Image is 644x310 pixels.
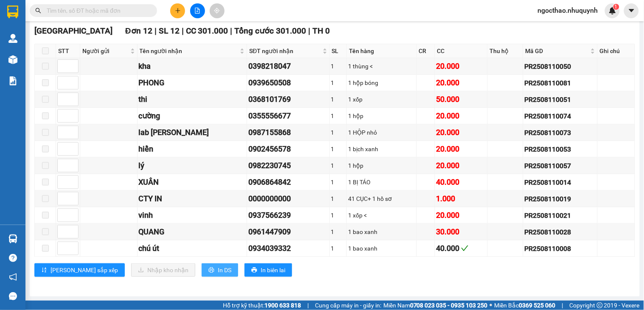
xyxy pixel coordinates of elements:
[525,94,596,105] div: PR2508110051
[609,7,616,14] img: icon-new-feature
[307,301,309,310] span: |
[47,6,147,15] input: Tìm tên, số ĐT hoặc mã đơn
[139,176,246,188] div: XUÂN
[628,7,636,14] span: caret-down
[436,242,486,254] div: 40.000
[82,46,129,56] span: Người gửi
[248,226,328,238] div: 0961447909
[523,124,598,141] td: PR2508110073
[247,91,330,108] td: 0368101769
[190,3,205,18] button: file-add
[247,191,330,207] td: 0000000000
[139,60,246,72] div: kha
[525,227,596,237] div: PR2508110028
[248,242,328,254] div: 0934039332
[598,44,635,58] th: Ghi chú
[7,6,18,18] img: logo-vxr
[331,144,345,154] div: 1
[248,193,328,205] div: 0000000000
[138,174,247,191] td: XUÂN
[331,161,345,170] div: 1
[348,194,415,203] div: 41 CỤC+ 1 hồ sơ
[35,8,41,14] span: search
[313,26,330,36] span: TH 0
[218,265,231,275] span: In DS
[139,143,246,155] div: hiền
[138,207,247,224] td: vinh
[247,207,330,224] td: 0937566239
[235,26,307,36] span: Tổng cước 301.000
[523,108,598,124] td: PR2508110074
[139,160,246,172] div: lý
[139,127,246,138] div: lab [PERSON_NAME]
[523,75,598,91] td: PR2508110081
[331,128,345,137] div: 1
[138,141,247,158] td: hiền
[51,265,118,275] span: [PERSON_NAME] sắp xếp
[523,141,598,158] td: PR2508110053
[348,128,415,137] div: 1 HỘP nhỏ
[461,245,469,252] span: check
[331,95,345,104] div: 1
[525,194,596,204] div: PR2508110019
[247,158,330,174] td: 0982230745
[248,160,328,172] div: 0982230745
[251,267,257,274] span: printer
[383,301,488,310] span: Miền Nam
[523,58,598,75] td: PR2508110050
[8,55,17,64] img: warehouse-icon
[331,62,345,71] div: 1
[348,161,415,170] div: 1 hộp
[125,26,152,36] span: Đơn 12
[490,304,492,307] span: ⚪️
[249,46,321,56] span: SĐT người nhận
[139,242,246,254] div: chú út
[138,58,247,75] td: kha
[138,124,247,141] td: lab lê khải
[495,301,556,310] span: Miền Bắc
[138,191,247,207] td: CTY IN
[247,108,330,124] td: 0355556677
[519,302,556,309] strong: 0369 525 060
[131,263,195,277] button: downloadNhập kho nhận
[261,265,285,275] span: In biên lai
[436,77,486,89] div: 20.000
[436,176,486,188] div: 40.000
[210,3,225,18] button: aim
[526,46,589,56] span: Mã GD
[138,108,247,124] td: cường
[139,110,246,122] div: cường
[41,267,47,274] span: sort-ascending
[264,302,301,309] strong: 1900 633 818
[436,110,486,122] div: 20.000
[247,174,330,191] td: 0906864842
[436,127,486,138] div: 20.000
[348,62,415,71] div: 1 thùng <
[139,77,246,89] div: PHONG
[525,78,596,88] div: PR2508110081
[436,193,486,205] div: 1.000
[331,194,345,203] div: 1
[248,77,328,89] div: 0939650508
[247,58,330,75] td: 0398218047
[331,244,345,253] div: 1
[348,227,415,237] div: 1 bao xanh
[347,44,416,58] th: Tên hàng
[436,93,486,105] div: 50.000
[525,144,596,155] div: PR2508110053
[309,26,311,36] span: |
[186,26,228,36] span: CC 301.000
[248,93,328,105] div: 0368101769
[247,224,330,240] td: 0961447909
[170,3,185,18] button: plus
[247,240,330,257] td: 0934039332
[525,177,596,188] div: PR2508110014
[34,263,125,277] button: sort-ascending[PERSON_NAME] sắp xếp
[348,95,415,104] div: 1 xốp
[248,60,328,72] div: 0398218047
[155,26,157,36] span: |
[331,211,345,220] div: 1
[248,143,328,155] div: 0902456578
[613,4,619,10] sup: 1
[9,292,17,300] span: message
